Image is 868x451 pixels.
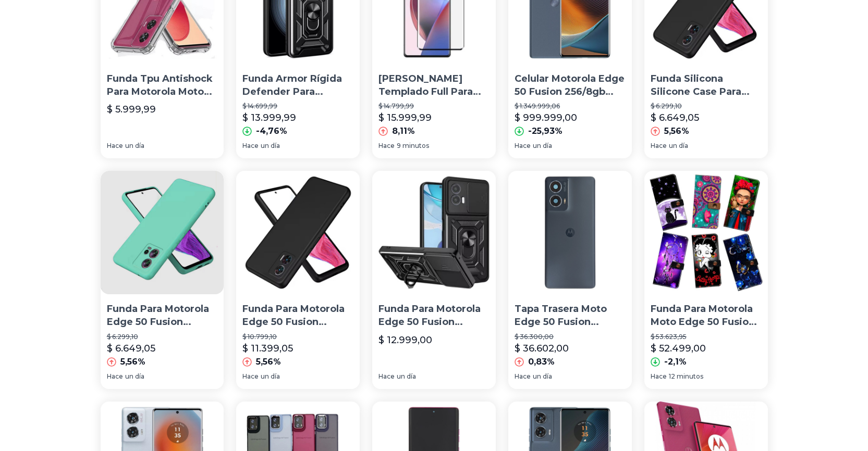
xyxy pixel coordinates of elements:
p: $ 1.349.999,06 [515,102,626,110]
a: Funda Para Motorola Edge 50 Fusion Silicona Con Felpa SuaveFunda Para Motorola Edge 50 Fusion Sil... [101,171,224,389]
a: Funda Para Motorola Edge 50 Fusion Reforzada Super ArmorFunda Para Motorola Edge 50 Fusion Reforz... [372,171,496,389]
span: Hace [107,372,123,381]
span: Hace [651,372,667,381]
p: $ 52.499,00 [651,341,706,356]
span: un día [125,372,144,381]
p: $ 53.623,95 [651,333,762,341]
img: Funda Para Motorola Edge 50 Fusion Silicona Con Felpa Suave [101,171,224,294]
span: un día [533,372,552,381]
p: $ 6.649,05 [651,110,699,125]
p: Tapa Trasera Moto Edge 50 Fusion Motorola Original Xt2429 [515,303,626,329]
a: Funda Para Motorola Moto Edge 50 Fusion Ondatuonda DidíFunda Para Motorola Moto Edge 50 Fusion On... [644,171,768,389]
span: Hace [515,372,531,381]
span: 9 minutos [397,142,429,150]
span: Hace [242,142,259,150]
span: Hace [378,372,395,381]
p: $ 15.999,99 [378,110,432,125]
p: Funda Para Motorola Moto Edge 50 Fusion Ondatuonda Didí [651,303,762,329]
p: $ 14.699,99 [242,102,353,110]
a: Funda Para Motorola Edge 50 Fusion Silicona Felpa + HidrogelFunda Para Motorola Edge 50 Fusion Si... [236,171,360,389]
p: $ 12.999,00 [378,333,432,347]
p: Celular Motorola Edge 50 Fusion 256/8gb Ram Accesorio Regalo [515,72,626,98]
span: Hace [651,142,667,150]
p: $ 6.299,10 [107,333,218,341]
span: Hace [515,142,531,150]
img: Funda Para Motorola Edge 50 Fusion Reforzada Super Armor [372,171,496,294]
p: Funda Armor Rígida Defender Para Motorola Edge 50 Fusion [242,72,353,98]
p: $ 6.649,05 [107,341,155,356]
p: $ 11.399,05 [242,341,293,356]
span: Hace [107,142,123,150]
span: Hace [378,142,395,150]
a: Tapa Trasera Moto Edge 50 Fusion Motorola Original Xt2429Tapa Trasera Moto Edge 50 Fusion Motorol... [508,171,632,389]
span: un día [397,372,416,381]
p: $ 999.999,00 [515,110,577,125]
p: 5,56% [256,356,281,368]
p: [PERSON_NAME] Templado Full Para Motorola Moto Edge 50 Fusion [378,72,490,98]
p: $ 5.999,99 [107,102,156,117]
p: 8,11% [392,125,415,137]
span: Hace [242,372,259,381]
span: un día [533,142,552,150]
span: un día [261,372,280,381]
img: Tapa Trasera Moto Edge 50 Fusion Motorola Original Xt2429 [508,171,632,294]
p: 5,56% [664,125,689,137]
p: Funda Tpu Antishock Para Motorola Moto Edge 50 Fusion [107,72,218,98]
p: 5,56% [120,356,145,368]
span: un día [669,142,688,150]
p: $ 14.799,99 [378,102,490,110]
p: Funda Silicona Silicone Case Para Motorola Edge 50 Fusion [651,72,762,98]
p: Funda Para Motorola Edge 50 Fusion Silicona Con Felpa Suave [107,303,218,329]
span: un día [261,142,280,150]
img: Funda Para Motorola Moto Edge 50 Fusion Ondatuonda Didí [644,171,768,294]
p: $ 13.999,99 [242,110,296,125]
p: $ 36.300,00 [515,333,626,341]
p: Funda Para Motorola Edge 50 Fusion Reforzada Super Armor [378,303,490,329]
span: un día [125,142,144,150]
p: $ 10.799,10 [242,333,353,341]
p: -2,1% [664,356,687,368]
p: -25,93% [528,125,563,137]
p: -4,76% [256,125,287,137]
p: $ 6.299,10 [651,102,762,110]
p: Funda Para Motorola Edge 50 Fusion Silicona Felpa + Hidrogel [242,303,353,329]
p: $ 36.602,00 [515,341,569,356]
span: 12 minutos [669,372,703,381]
img: Funda Para Motorola Edge 50 Fusion Silicona Felpa + Hidrogel [236,171,360,294]
p: 0,83% [528,356,555,368]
